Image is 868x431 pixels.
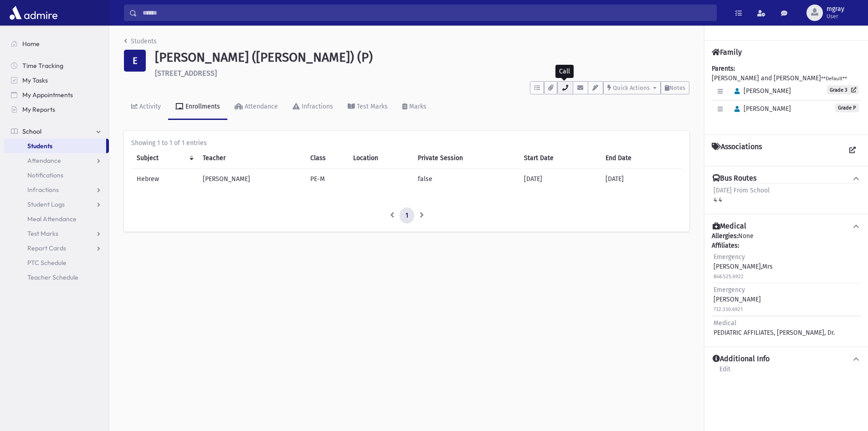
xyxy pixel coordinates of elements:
span: Meal Attendance [27,215,77,223]
span: Emergency [714,253,745,261]
a: My Reports [4,102,109,117]
span: Report Cards [27,244,66,252]
a: My Appointments [4,88,109,102]
span: Students [27,142,52,150]
a: Teacher Schedule [4,270,109,285]
a: Grade 3 [827,85,859,94]
th: Start Date [519,148,600,169]
div: None [712,231,861,339]
a: Activity [124,94,168,120]
a: Edit [719,364,731,380]
a: Marks [395,94,434,120]
button: Notes [661,81,689,94]
span: Infractions [27,186,59,194]
td: [DATE] [600,168,682,189]
td: PE-M [305,168,348,189]
div: 4 4 [714,186,770,205]
div: Activity [138,103,161,110]
th: Private Session [412,148,519,169]
span: Attendance [27,156,61,165]
th: End Date [600,148,682,169]
h4: Family [712,48,742,57]
a: Time Tracking [4,58,109,73]
span: Notes [669,84,685,91]
a: School [4,124,109,139]
span: Notifications [27,171,63,179]
span: Test Marks [27,229,58,238]
a: Infractions [285,94,340,120]
a: Attendance [227,94,285,120]
h6: [STREET_ADDRESS] [155,69,689,78]
div: [PERSON_NAME] [714,285,761,314]
a: Meal Attendance [4,212,109,226]
a: Students [124,37,157,45]
div: E [124,50,146,72]
h4: Additional Info [713,354,770,364]
b: Parents: [712,65,735,73]
h1: [PERSON_NAME] ([PERSON_NAME]) (P) [155,50,689,65]
span: School [22,127,41,135]
button: Bus Routes [712,174,861,183]
th: Class [305,148,348,169]
span: mgray [827,5,844,13]
a: Infractions [4,182,109,197]
div: PEDIATRIC AFFILIATES, [PERSON_NAME], Dr. [714,318,835,338]
h4: Bus Routes [713,174,756,183]
div: Test Marks [355,103,388,110]
th: Teacher [197,148,305,169]
div: Enrollments [184,103,220,110]
button: Additional Info [712,354,861,364]
img: AdmirePro [7,4,60,22]
b: Allergies: [712,232,738,240]
span: [DATE] From School [714,187,770,194]
div: Attendance [243,103,278,110]
a: Students [4,139,106,153]
a: 1 [400,208,414,224]
span: Quick Actions [613,84,650,91]
div: Infractions [300,103,333,110]
h4: Associations [712,142,762,159]
a: Report Cards [4,241,109,255]
span: Grade P [835,104,859,112]
a: Student Logs [4,197,109,212]
span: Home [22,40,40,48]
span: My Reports [22,105,55,114]
a: Test Marks [4,226,109,241]
small: 848.525.6922 [714,274,744,280]
b: Affiliates: [712,242,739,249]
span: User [827,13,844,20]
div: [PERSON_NAME] and [PERSON_NAME] [712,64,861,127]
td: [PERSON_NAME] [197,168,305,189]
a: PTC Schedule [4,255,109,270]
th: Subject [131,148,197,169]
a: Test Marks [340,94,395,120]
button: Quick Actions [603,81,661,94]
div: Call [555,65,574,78]
input: Search [137,5,716,21]
th: Location [348,148,412,169]
span: My Tasks [22,76,48,84]
a: My Tasks [4,73,109,88]
a: Enrollments [168,94,227,120]
td: Hebrew [131,168,197,189]
a: Home [4,36,109,51]
a: Attendance [4,153,109,168]
div: Marks [407,103,426,110]
span: Teacher Schedule [27,273,78,281]
span: Time Tracking [22,62,63,70]
span: [PERSON_NAME] [730,105,791,113]
td: false [412,168,519,189]
a: Notifications [4,168,109,182]
span: Student Logs [27,200,65,208]
nav: breadcrumb [124,36,157,50]
h4: Medical [713,222,746,231]
span: My Appointments [22,91,73,99]
button: Medical [712,222,861,231]
span: Medical [714,319,736,327]
td: [DATE] [519,168,600,189]
div: [PERSON_NAME],Mrs [714,252,773,281]
span: Emergency [714,286,745,294]
a: View all Associations [844,142,861,159]
div: Showing 1 to 1 of 1 entries [131,138,682,148]
small: 732.330.6921 [714,306,743,312]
